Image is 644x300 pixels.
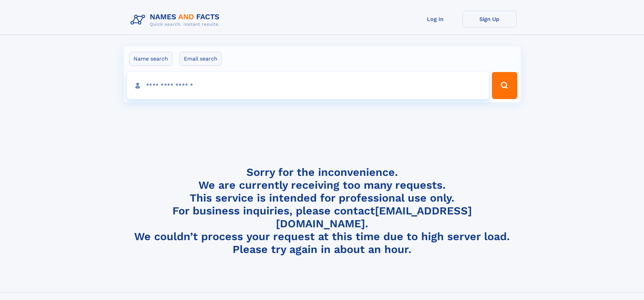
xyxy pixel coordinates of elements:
[408,11,462,27] a: Log In
[462,11,517,27] a: Sign Up
[276,204,472,230] a: [EMAIL_ADDRESS][DOMAIN_NAME]
[129,52,172,66] label: Name search
[180,52,222,66] label: Email search
[127,72,489,99] input: search input
[128,11,225,29] img: Logo Names and Facts
[128,166,517,256] h4: Sorry for the inconvenience. We are currently receiving too many requests. This service is intend...
[492,72,517,99] button: Search Button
